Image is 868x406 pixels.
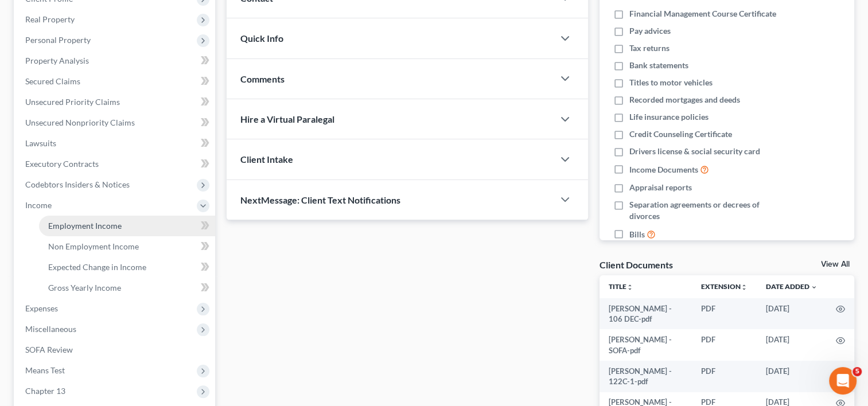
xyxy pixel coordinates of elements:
td: [PERSON_NAME] - 106 DEC-pdf [600,298,692,330]
i: expand_more [811,284,818,291]
span: Miscellaneous [25,324,76,334]
div: Client Documents [600,259,673,271]
span: Personal Property [25,35,91,45]
span: Separation agreements or decrees of divorces [629,199,781,222]
i: unfold_more [626,284,633,291]
span: Bills [629,229,645,240]
td: PDF [692,329,757,361]
span: Chapter 13 [25,386,65,396]
span: Income [25,200,52,210]
span: Client Intake [240,154,293,165]
a: Extensionunfold_more [701,282,748,291]
span: Unsecured Priority Claims [25,97,120,107]
span: Appraisal reports [629,182,692,193]
td: [PERSON_NAME] - SOFA-pdf [600,329,692,361]
span: 5 [853,367,862,376]
td: [DATE] [757,329,827,361]
a: Unsecured Nonpriority Claims [16,112,215,133]
span: Real Property [25,14,75,24]
span: Drivers license & social security card [629,146,760,157]
td: [PERSON_NAME] - 122C-1-pdf [600,361,692,392]
span: Unsecured Nonpriority Claims [25,118,135,127]
span: Credit Counseling Certificate [629,128,732,140]
a: Property Analysis [16,50,215,71]
span: Life insurance policies [629,111,709,123]
span: Income Documents [629,164,698,175]
span: Secured Claims [25,76,80,86]
span: Gross Yearly Income [48,283,121,292]
td: [DATE] [757,298,827,330]
span: Lawsuits [25,138,56,148]
span: Codebtors Insiders & Notices [25,179,130,189]
a: Employment Income [39,216,215,236]
a: Unsecured Priority Claims [16,92,215,112]
i: unfold_more [741,284,748,291]
a: SOFA Review [16,339,215,360]
span: SOFA Review [25,345,73,354]
a: Lawsuits [16,133,215,154]
span: Property Analysis [25,56,89,65]
span: Expenses [25,303,58,313]
span: Comments [240,73,285,84]
span: Tax returns [629,42,670,54]
a: Titleunfold_more [609,282,633,291]
a: Executory Contracts [16,154,215,174]
span: Bank statements [629,60,688,71]
span: Financial Management Course Certificate [629,8,776,19]
span: Expected Change in Income [48,262,146,272]
a: Gross Yearly Income [39,278,215,298]
span: Titles to motor vehicles [629,77,713,88]
span: Hire a Virtual Paralegal [240,114,334,124]
td: PDF [692,298,757,330]
td: PDF [692,361,757,392]
a: View All [821,260,850,268]
span: Non Employment Income [48,241,139,251]
td: [DATE] [757,361,827,392]
span: Pay advices [629,25,671,37]
span: Recorded mortgages and deeds [629,94,740,106]
span: Means Test [25,365,65,375]
a: Date Added expand_more [766,282,818,291]
a: Secured Claims [16,71,215,92]
span: Executory Contracts [25,159,99,169]
span: Quick Info [240,33,283,44]
a: Non Employment Income [39,236,215,257]
a: Expected Change in Income [39,257,215,278]
span: NextMessage: Client Text Notifications [240,194,400,205]
iframe: Intercom live chat [829,367,857,395]
span: Employment Income [48,221,122,231]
